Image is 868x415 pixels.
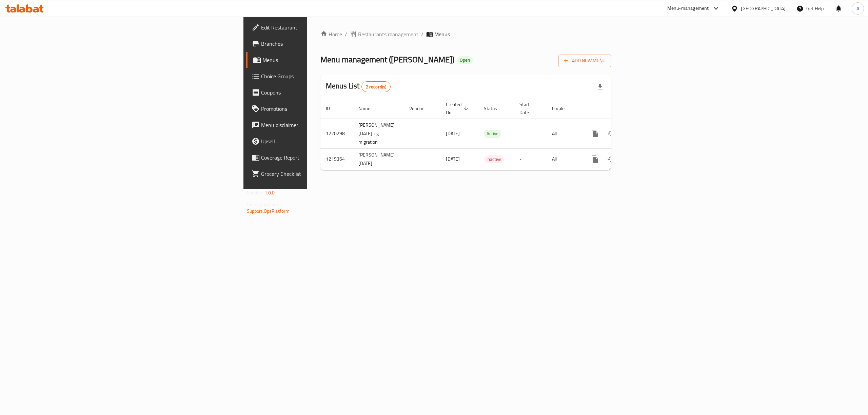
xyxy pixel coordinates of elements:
div: Total records count [361,81,391,92]
span: 1.0.0 [264,188,275,197]
td: - [514,148,547,170]
a: Branches [246,36,389,52]
a: Promotions [246,101,389,117]
span: Status [484,104,506,112]
th: Actions [581,98,657,119]
span: Branches [261,40,383,48]
span: Menus [434,30,450,38]
nav: breadcrumb [320,30,611,38]
a: Support.OpsPlatform [247,207,290,215]
span: Locale [552,104,573,112]
table: enhanced table [320,98,657,170]
button: more [587,151,603,167]
a: Coverage Report [246,149,389,166]
button: Add New Menu [558,55,611,67]
span: Menu disclaimer [261,121,383,129]
span: Menus [262,56,383,64]
span: Upsell [261,137,383,145]
span: Edit Restaurant [261,23,383,32]
a: Edit Restaurant [246,19,389,36]
span: Inactive [484,155,504,163]
h2: Menus List [326,81,391,92]
span: 2 record(s) [362,84,391,90]
button: more [587,125,603,142]
div: Export file [592,79,608,95]
a: Upsell [246,133,389,149]
span: Open [457,57,473,63]
span: Get support on: [247,200,278,209]
div: Active [484,130,501,138]
span: Active [484,130,501,138]
li: / [421,30,423,38]
span: [DATE] [446,129,460,138]
a: Coupons [246,84,389,101]
a: Choice Groups [246,68,389,84]
span: [DATE] [446,154,460,163]
span: Version: [247,188,263,197]
span: Coupons [261,88,383,97]
button: Change Status [603,125,619,142]
a: Grocery Checklist [246,166,389,182]
span: A [856,5,859,12]
td: All [547,119,581,148]
span: Promotions [261,105,383,113]
div: Open [457,56,473,64]
a: Menu disclaimer [246,117,389,133]
span: Add New Menu [564,57,606,65]
td: All [547,148,581,170]
button: Change Status [603,151,619,167]
span: Coverage Report [261,153,383,162]
span: Start Date [519,100,538,117]
span: Created On [446,100,470,117]
span: Vendor [409,104,432,112]
span: Grocery Checklist [261,170,383,178]
span: ID [326,104,339,112]
div: [GEOGRAPHIC_DATA] [741,5,786,12]
a: Menus [246,52,389,68]
div: Menu-management [667,4,709,13]
span: Choice Groups [261,72,383,80]
span: Name [358,104,379,112]
td: - [514,119,547,148]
